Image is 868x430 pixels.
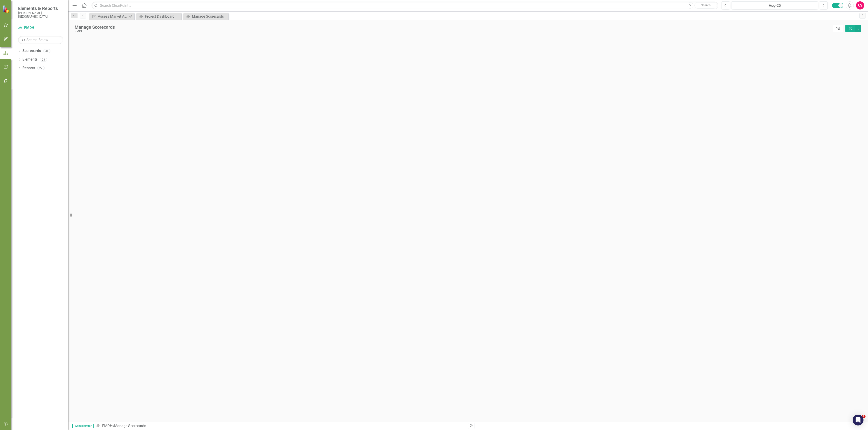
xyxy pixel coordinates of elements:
input: Search Below... [18,36,63,44]
a: Manage Scorecards [184,14,227,19]
small: [PERSON_NAME][GEOGRAPHIC_DATA] [18,11,63,19]
div: Manage Scorecards [192,14,227,19]
span: Administrator [72,424,94,428]
div: 31 [43,49,50,53]
a: FMDH [18,25,63,31]
a: FMDH [102,424,112,428]
a: Reports [22,66,35,71]
div: 27 [37,66,45,70]
div: Assess Market Awareness of Current Services [98,14,128,19]
img: ClearPoint Strategy [2,5,10,13]
div: FMDH [75,30,831,33]
div: » Manage Scorecards [96,423,465,429]
div: Open Intercom Messenger [853,415,863,425]
span: 2 [862,415,866,418]
span: Search [701,3,711,7]
a: Elements [22,57,38,62]
div: Aug-25 [733,3,816,8]
input: Search ClearPoint... [92,2,718,9]
button: Search [694,2,717,9]
a: Scorecards [22,48,41,54]
span: Elements & Reports [18,6,63,11]
button: Aug-25 [731,1,818,9]
button: CS [856,1,864,9]
div: Manage Scorecards [75,25,831,30]
div: Project Dashboard [145,14,180,19]
a: Project Dashboard [137,14,180,19]
a: Assess Market Awareness of Current Services [90,14,128,19]
div: 23 [40,58,47,61]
